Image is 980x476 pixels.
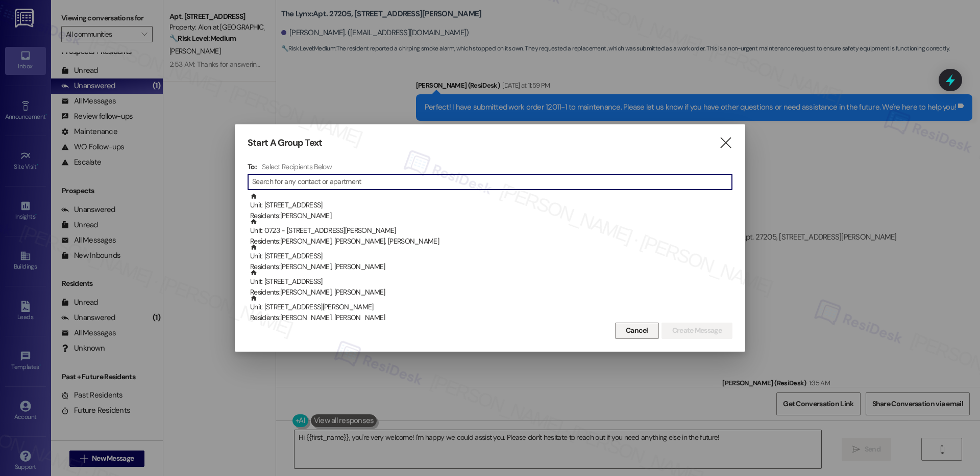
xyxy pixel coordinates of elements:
div: Residents: [PERSON_NAME], [PERSON_NAME] [250,312,732,323]
div: Unit: [STREET_ADDRESS] [250,244,732,273]
div: Unit: [STREET_ADDRESS][PERSON_NAME]Residents:[PERSON_NAME], [PERSON_NAME] [248,295,732,320]
div: Unit: [STREET_ADDRESS][PERSON_NAME] [250,295,732,324]
i:  [719,138,732,148]
h3: To: [248,162,257,171]
div: Unit: [STREET_ADDRESS] [250,269,732,298]
div: Unit: [STREET_ADDRESS]Residents:[PERSON_NAME], [PERSON_NAME] [248,269,732,295]
div: Unit: 0723 - [STREET_ADDRESS][PERSON_NAME]Residents:[PERSON_NAME], [PERSON_NAME], [PERSON_NAME] [248,218,732,244]
button: Create Message [661,323,732,339]
div: Unit: 0723 - [STREET_ADDRESS][PERSON_NAME] [250,218,732,247]
button: Cancel [615,323,659,339]
div: Unit: [STREET_ADDRESS] [250,193,732,222]
input: Search for any contact or apartment [252,175,732,189]
h3: Start A Group Text [248,137,322,149]
div: Unit: [STREET_ADDRESS]Residents:[PERSON_NAME], [PERSON_NAME] [248,244,732,269]
span: Cancel [626,325,648,336]
div: Residents: [PERSON_NAME] [250,210,732,221]
div: Residents: [PERSON_NAME], [PERSON_NAME], [PERSON_NAME] [250,236,732,247]
div: Residents: [PERSON_NAME], [PERSON_NAME] [250,261,732,272]
div: Unit: [STREET_ADDRESS]Residents:[PERSON_NAME] [248,193,732,218]
div: Residents: [PERSON_NAME], [PERSON_NAME] [250,287,732,298]
h4: Select Recipients Below [262,162,332,171]
span: Create Message [672,325,722,336]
